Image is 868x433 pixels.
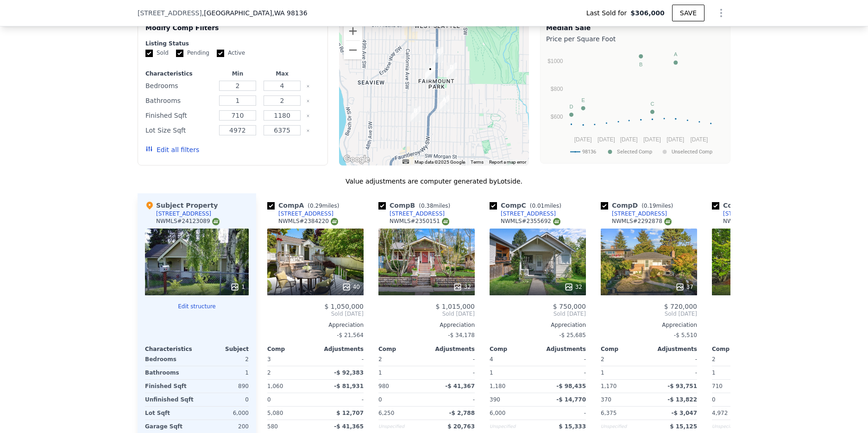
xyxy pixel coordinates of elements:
div: Comp E [712,201,787,210]
div: - [317,393,364,406]
text: [DATE] [620,136,638,143]
label: Pending [176,49,209,57]
span: -$ 3,047 [672,410,697,416]
div: 0 [199,393,249,406]
div: Adjustments [538,345,586,353]
text: [DATE] [574,136,592,143]
div: Finished Sqft [145,380,195,393]
span: -$ 92,383 [334,369,364,376]
div: 5936 42nd Ave SW [410,106,421,122]
span: ( miles) [304,203,343,209]
span: 2 [378,356,382,363]
span: 0.01 [532,203,544,209]
div: - [540,366,586,379]
svg: A chart. [546,45,724,161]
span: 0.29 [310,203,322,209]
img: NWMLS Logo [553,218,560,225]
div: Comp B [378,201,454,210]
div: 2 [267,366,314,379]
div: - [428,353,475,366]
div: Unspecified [601,420,647,433]
span: 980 [378,383,389,389]
span: ( miles) [526,203,565,209]
span: 4,972 [712,410,728,416]
span: 6,375 [601,410,616,416]
div: Appreciation [712,321,808,329]
div: [STREET_ADDRESS] [390,210,445,217]
div: Adjustments [427,345,475,353]
div: 37 [675,282,693,292]
div: Comp [601,345,649,353]
button: Edit all filters [145,145,199,154]
span: 2 [601,356,604,363]
div: Max [262,70,302,77]
div: Modify Comp Filters [145,23,320,40]
span: -$ 25,685 [559,332,586,338]
div: 1 [378,366,425,379]
span: -$ 41,367 [445,383,475,389]
div: Bathrooms [145,366,195,379]
div: 5030 Fauntleroy Way SW [433,47,443,63]
button: Zoom in [344,22,362,40]
span: 3 [267,356,271,363]
div: Comp [490,345,538,353]
text: D [570,104,573,109]
div: 5242 40th Ave SW [425,64,435,80]
div: 890 [199,380,249,393]
div: Min [217,70,258,77]
div: - [317,353,364,366]
div: Lot Size Sqft [145,124,214,137]
input: Sold [145,50,153,57]
div: 32 [564,282,582,292]
div: NWMLS # 2292878 [612,217,672,225]
span: $ 15,125 [670,423,697,430]
div: Median Sale [546,23,724,32]
span: $ 20,763 [447,423,475,430]
span: -$ 14,770 [556,396,586,403]
label: Sold [145,49,169,57]
text: A [674,51,678,57]
span: 0.38 [421,203,434,209]
div: Comp C [490,201,565,210]
img: NWMLS Logo [664,218,672,225]
span: 6,000 [490,410,505,416]
span: -$ 21,564 [337,332,364,338]
div: Characteristics [145,70,214,77]
label: Active [217,49,245,57]
span: 0 [267,396,271,403]
span: 4 [490,356,493,363]
div: 5648 38th Ave SW [439,95,449,111]
text: C [650,101,654,107]
span: Sold [DATE] [378,310,475,318]
span: 580 [267,423,278,430]
span: $ 720,000 [664,303,697,310]
span: -$ 34,178 [448,332,475,338]
a: [STREET_ADDRESS] [490,210,556,217]
a: Report a map error [489,159,526,165]
div: Unspecified [490,420,536,433]
text: [DATE] [667,136,684,143]
span: $ 750,000 [553,303,586,310]
div: 1 [712,366,758,379]
span: -$ 2,788 [449,410,475,416]
text: [DATE] [598,136,615,143]
div: 6,000 [199,407,249,420]
button: Clear [306,99,310,103]
button: Clear [306,84,310,88]
div: 5230 37th Ave SW [447,63,457,78]
span: 1,060 [267,383,283,389]
a: [STREET_ADDRESS][PERSON_NAME] [712,210,819,217]
div: Value adjustments are computer generated by Lotside . [138,177,730,186]
div: [STREET_ADDRESS] [612,210,667,217]
button: Clear [306,114,310,118]
div: Comp D [601,201,677,210]
div: Subject [197,345,249,353]
text: Selected Comp [617,149,652,155]
div: Adjustments [315,345,364,353]
span: Sold [DATE] [267,310,364,318]
div: Unspecified [378,420,425,433]
div: - [428,366,475,379]
span: ( miles) [415,203,454,209]
div: NWMLS # 2384220 [278,217,338,225]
